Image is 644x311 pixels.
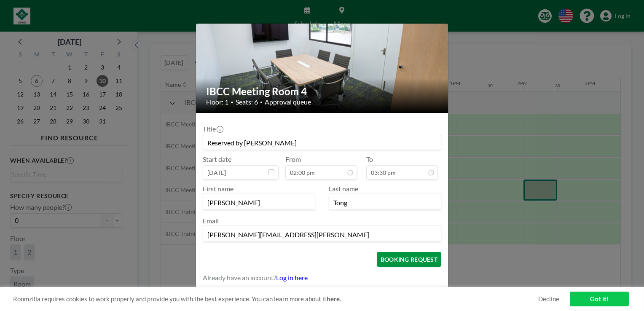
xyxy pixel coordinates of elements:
[360,158,363,177] span: -
[276,273,308,282] a: Log in here
[327,295,341,303] a: here.
[203,217,219,225] label: Email
[203,125,223,133] label: Title
[13,295,538,303] span: Roomzilla requires cookies to work properly and provide you with the best experience. You can lea...
[329,195,441,209] input: Last name
[285,155,301,164] label: From
[366,155,373,164] label: To
[236,98,258,106] span: Seats: 6
[538,295,559,303] a: Decline
[203,227,441,241] input: Email
[265,98,311,106] span: Approval queue
[203,185,233,193] label: First name
[260,99,263,105] span: •
[329,185,358,193] label: Last name
[203,135,441,150] input: Guest reservation
[203,155,231,164] label: Start date
[570,292,629,306] a: Got it!
[203,273,276,282] span: Already have an account?
[203,195,315,209] input: First name
[377,252,441,267] button: BOOKING REQUEST
[206,85,439,98] h2: IBCC Meeting Room 4
[231,99,233,105] span: •
[206,98,228,106] span: Floor: 1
